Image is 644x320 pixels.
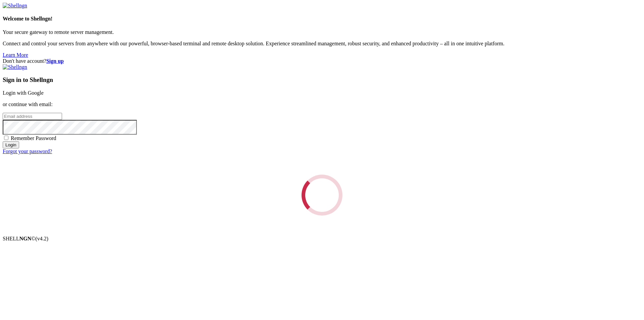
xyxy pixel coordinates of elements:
[3,52,28,58] a: Learn More
[300,173,344,217] div: Loading...
[3,101,641,107] p: or continue with email:
[3,64,27,70] img: Shellngn
[3,148,52,154] a: Forgot your password?
[3,90,44,96] a: Login with Google
[3,236,48,241] span: SHELL ©
[3,141,19,148] input: Login
[11,135,56,141] span: Remember Password
[3,76,641,84] h3: Sign in to Shellngn
[3,29,641,35] p: Your secure gateway to remote server management.
[4,136,8,140] input: Remember Password
[3,113,62,120] input: Email address
[3,58,641,64] div: Don't have account?
[36,236,49,241] span: 4.2.0
[3,41,641,47] p: Connect and control your servers from anywhere with our powerful, browser-based terminal and remo...
[46,58,64,64] a: Sign up
[3,3,27,9] img: Shellngn
[19,236,32,241] b: NGN
[3,16,641,22] h4: Welcome to Shellngn!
